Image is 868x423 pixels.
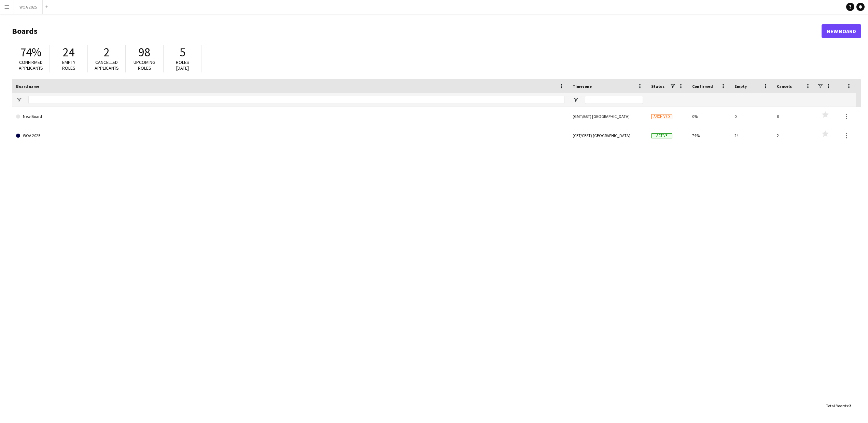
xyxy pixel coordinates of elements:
span: Status [651,84,664,89]
span: Total Boards [826,403,848,408]
span: Roles [DATE] [176,59,189,71]
span: 24 [63,45,74,60]
input: Timezone Filter Input [585,96,643,104]
button: Open Filter Menu [16,97,22,103]
span: 74% [20,45,41,60]
span: 2 [104,45,110,60]
div: 24 [730,126,773,145]
span: Confirmed applicants [19,59,43,71]
span: Cancels [777,84,792,89]
span: Empty roles [62,59,75,71]
div: 0 [730,107,773,126]
div: : [826,399,851,412]
button: Open Filter Menu [573,97,579,103]
div: 0 [773,107,815,126]
span: 2 [849,403,851,408]
span: Archived [651,114,672,119]
div: (CET/CEST) [GEOGRAPHIC_DATA] [569,126,647,145]
div: (GMT/BST) [GEOGRAPHIC_DATA] [569,107,647,126]
span: Active [651,133,672,138]
span: Timezone [573,84,592,89]
a: WOA 2025 [16,126,564,145]
a: New Board [16,107,564,126]
input: Board name Filter Input [28,96,564,104]
span: Confirmed [692,84,713,89]
div: 74% [688,126,730,145]
span: Board name [16,84,39,89]
a: New Board [822,24,861,38]
span: 5 [180,45,185,60]
button: WOA 2025 [14,0,43,14]
div: 0% [688,107,730,126]
span: Empty [734,84,747,89]
span: 98 [139,45,150,60]
h1: Boards [12,26,822,36]
span: Cancelled applicants [95,59,119,71]
div: 2 [773,126,815,145]
span: Upcoming roles [134,59,155,71]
